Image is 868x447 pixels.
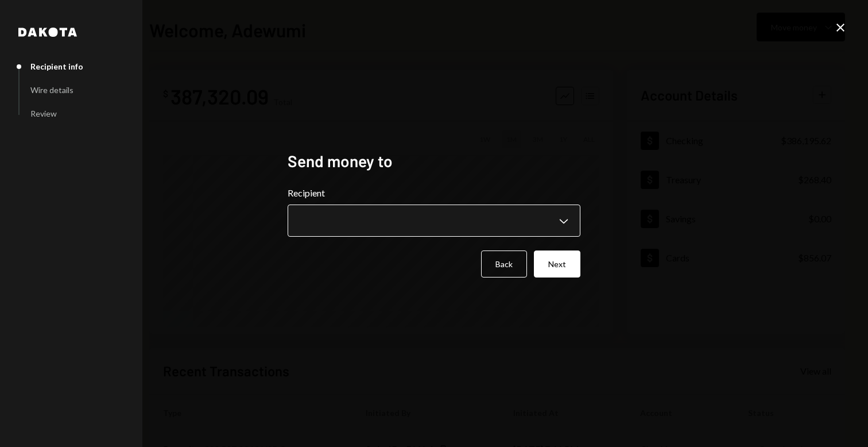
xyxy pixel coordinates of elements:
[288,186,580,200] label: Recipient
[534,251,580,278] button: Next
[481,251,527,278] button: Back
[30,109,57,118] div: Review
[288,205,580,237] button: Recipient
[30,61,83,71] div: Recipient info
[30,85,73,95] div: Wire details
[288,150,580,172] h2: Send money to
